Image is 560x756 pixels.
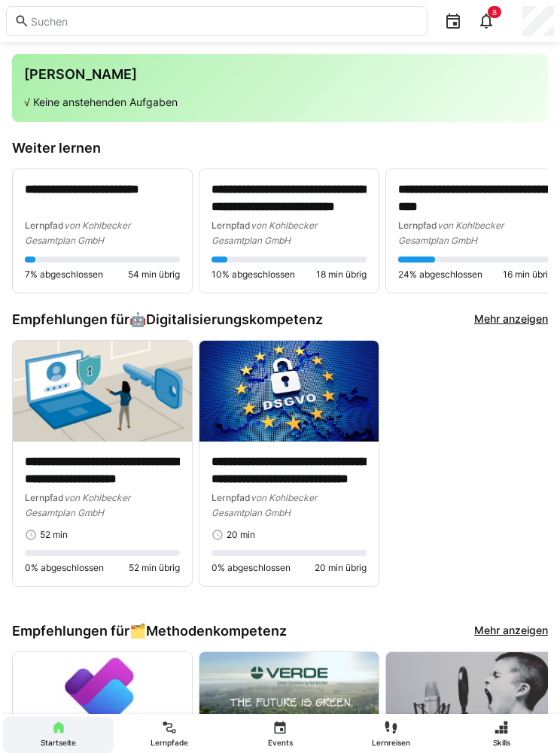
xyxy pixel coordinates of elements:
span: von Kohlbecker Gesamtplan GmbH [25,492,130,518]
a: Mehr anzeigen [474,311,548,328]
span: Lernpfad [212,492,251,503]
span: 7% abgeschlossen [25,269,103,281]
span: Digitalisierungskompetenz [146,311,323,328]
span: Lernpfad [212,220,251,231]
img: image [13,652,192,753]
h3: [PERSON_NAME] [24,66,536,83]
p: √ Keine anstehenden Aufgaben [24,95,536,110]
h3: Empfehlungen für [12,623,287,639]
span: Methodenkompetenz [146,623,287,639]
span: 52 min übrig [129,562,180,574]
img: image [199,652,379,753]
span: 24% abgeschlossen [398,269,482,281]
span: 52 min [40,529,68,541]
img: image [13,341,192,442]
span: 16 min übrig [503,269,553,281]
input: Suchen [29,14,419,28]
span: 54 min übrig [128,269,180,281]
span: von Kohlbecker Gesamtplan GmbH [212,492,317,518]
span: von Kohlbecker Gesamtplan GmbH [25,220,130,246]
img: image [199,341,379,442]
span: 20 min [227,529,255,541]
span: von Kohlbecker Gesamtplan GmbH [212,220,317,246]
h3: Empfehlungen für [12,311,323,328]
span: Lernpfad [25,492,64,503]
h3: Weiter lernen [12,140,548,156]
span: 8 [492,8,497,17]
span: 18 min übrig [316,269,367,281]
span: Lernpfad [398,220,437,231]
span: 0% abgeschlossen [212,562,291,574]
span: von Kohlbecker Gesamtplan GmbH [398,220,504,246]
div: 🗂️ [129,623,287,639]
div: 🤖 [129,311,323,328]
span: 0% abgeschlossen [25,562,104,574]
a: Mehr anzeigen [474,623,548,639]
span: 20 min übrig [315,562,367,574]
span: Lernpfad [25,220,64,231]
span: 10% abgeschlossen [212,269,295,281]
